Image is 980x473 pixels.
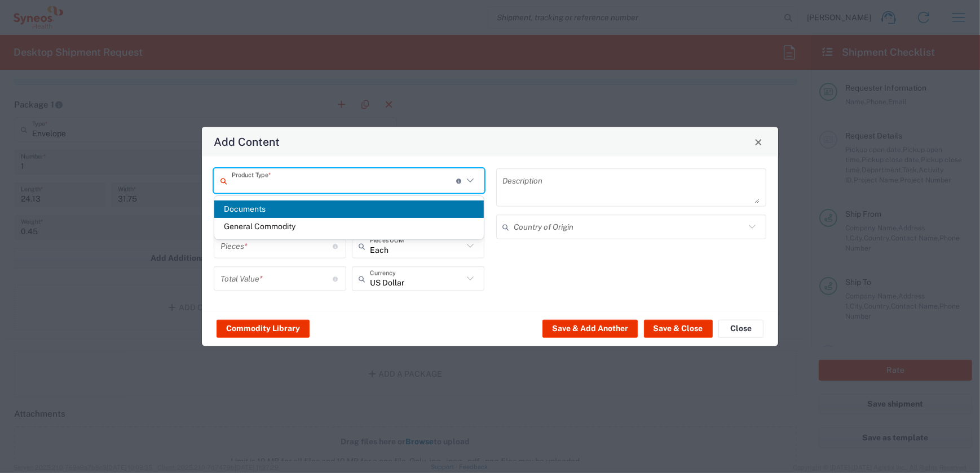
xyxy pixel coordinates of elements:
[214,218,484,235] span: General Commodity
[718,319,763,337] button: Close
[644,319,713,337] button: Save & Close
[751,134,766,150] button: Close
[217,319,310,337] button: Commodity Library
[214,200,484,218] span: Documents
[542,319,638,337] button: Save & Add Another
[214,133,280,150] h4: Add Content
